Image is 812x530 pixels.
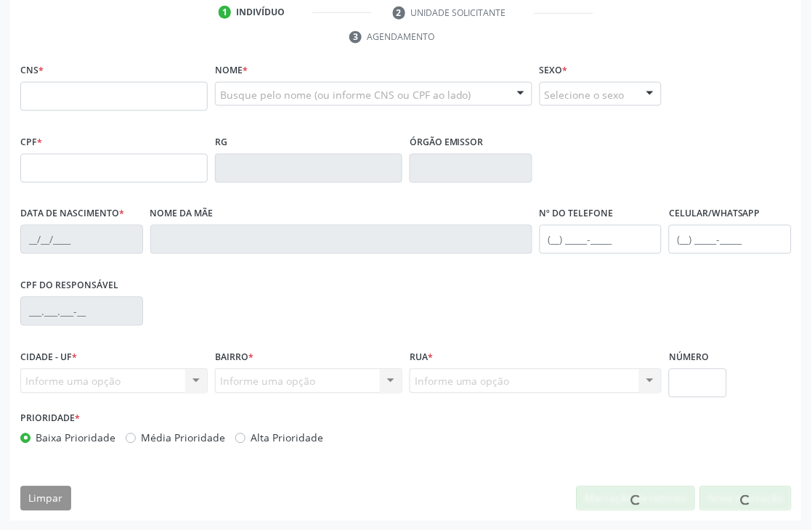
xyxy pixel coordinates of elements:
label: Média Prioridade [141,431,225,446]
label: Órgão emissor [410,131,484,154]
label: Rua [410,346,433,369]
label: CNS [20,60,44,82]
label: Celular/WhatsApp [669,203,760,226]
label: Cidade - UF [20,346,77,369]
label: Bairro [215,346,253,369]
span: Selecione o sexo [545,87,625,102]
input: (__) _____-_____ [669,225,792,254]
label: RG [215,131,227,154]
input: (__) _____-_____ [540,225,662,254]
input: ___.___.___-__ [20,297,143,326]
span: Busque pelo nome (ou informe CNS ou CPF ao lado) [220,87,471,102]
label: Nome da mãe [150,203,214,226]
label: CPF [20,131,42,154]
label: Nome [215,60,248,82]
label: Alta Prioridade [251,431,323,446]
label: Sexo [540,60,568,82]
label: Nº do Telefone [540,203,614,226]
label: CPF do responsável [20,274,118,297]
label: Baixa Prioridade [36,431,115,446]
label: Data de nascimento [20,203,124,226]
input: __/__/____ [20,225,143,254]
label: Prioridade [20,408,80,431]
div: Indivíduo [236,6,285,19]
label: Número [669,346,709,369]
div: 1 [219,6,232,19]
